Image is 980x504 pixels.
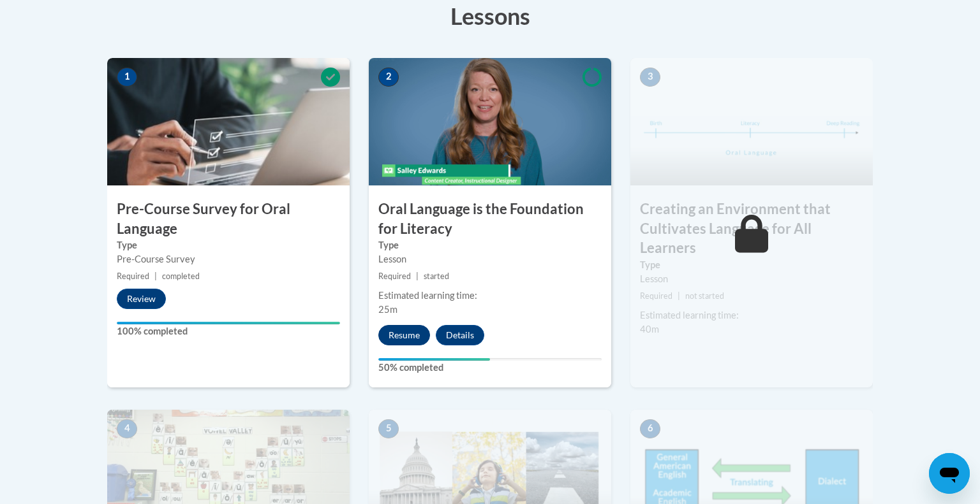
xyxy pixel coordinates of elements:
[630,199,873,258] h3: Creating an Environment that Cultivates Language for All Learners
[378,68,399,87] span: 2
[640,258,863,272] label: Type
[685,291,724,301] span: not started
[378,325,430,345] button: Resume
[436,325,484,345] button: Details
[378,304,397,315] span: 25m
[117,271,149,281] span: Required
[378,271,411,281] span: Required
[117,238,340,252] label: Type
[416,271,419,281] span: |
[117,322,340,324] div: Your progress
[107,199,350,239] h3: Pre-Course Survey for Oral Language
[678,291,680,301] span: |
[154,271,157,281] span: |
[378,238,602,252] label: Type
[640,291,672,301] span: Required
[640,419,660,438] span: 6
[117,289,166,309] button: Review
[117,419,137,438] span: 4
[378,289,602,303] div: Estimated learning time:
[117,252,340,266] div: Pre-Course Survey
[117,324,340,338] label: 100% completed
[117,68,137,87] span: 1
[378,252,602,266] div: Lesson
[929,453,970,494] iframe: Button to launch messaging window
[378,358,490,361] div: Your progress
[378,361,602,375] label: 50% completed
[640,68,660,87] span: 3
[630,58,873,185] img: Course Image
[162,271,200,281] span: completed
[640,308,863,322] div: Estimated learning time:
[369,199,611,239] h3: Oral Language is the Foundation for Literacy
[378,419,399,438] span: 5
[640,324,659,335] span: 40m
[369,58,611,185] img: Course Image
[640,272,863,286] div: Lesson
[424,271,449,281] span: started
[107,58,350,185] img: Course Image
